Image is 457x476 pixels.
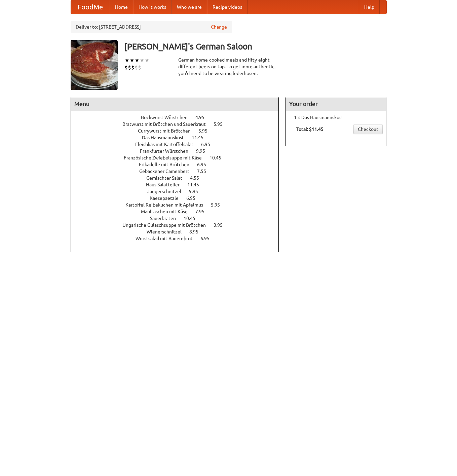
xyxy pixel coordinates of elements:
a: Who we are [172,0,207,14]
li: ★ [145,57,150,64]
a: Bratwurst mit Brötchen und Sauerkraut 5.95 [122,121,235,127]
span: Maultaschen mit Käse [141,209,194,214]
li: $ [135,64,138,71]
li: $ [138,64,141,71]
span: 9.95 [196,148,212,154]
a: Gemischter Salat 4.55 [146,175,212,181]
a: Haus Salatteller 11.45 [146,182,212,187]
a: Sauerbraten 10.45 [150,216,208,221]
a: Currywurst mit Brötchen 5.95 [138,128,220,134]
span: Fleishkas mit Kartoffelsalat [135,142,200,147]
span: 11.45 [192,135,210,140]
li: 1 × Das Hausmannskost [289,114,383,121]
a: Change [211,24,227,30]
span: 5.95 [211,202,227,208]
span: 10.45 [210,155,228,160]
a: Bockwurst Würstchen 4.95 [141,115,217,120]
a: Maultaschen mit Käse 7.95 [141,209,217,214]
a: Home [110,0,133,14]
span: 10.45 [184,216,202,221]
a: Französische Zwiebelsuppe mit Käse 10.45 [124,155,234,160]
a: FoodMe [71,0,110,14]
li: ★ [124,57,129,64]
span: Sauerbraten [150,216,183,221]
img: angular.jpg [71,40,118,90]
span: Currywurst mit Brötchen [138,128,197,134]
span: Französische Zwiebelsuppe mit Käse [124,155,208,160]
li: $ [124,64,128,71]
span: Gemischter Salat [146,175,189,181]
span: Gebackener Camenbert [139,169,196,174]
span: Das Hausmannskost [142,135,191,140]
span: 4.55 [190,175,206,181]
span: 3.95 [214,222,229,228]
li: ★ [135,57,140,64]
a: Fleishkas mit Kartoffelsalat 6.95 [135,142,223,147]
h4: Your order [286,97,386,111]
a: Das Hausmannskost 11.45 [142,135,216,140]
span: 6.95 [200,236,216,241]
span: 7.95 [195,209,211,214]
span: 4.95 [195,115,211,120]
li: ★ [140,57,145,64]
li: $ [131,64,135,71]
a: Kaesepaetzle 6.95 [150,195,208,201]
a: Gebackener Camenbert 7.55 [139,169,219,174]
span: Haus Salatteller [146,182,186,187]
span: 11.45 [187,182,206,187]
span: Jaegerschnitzel [147,189,188,194]
span: 6.95 [201,142,217,147]
span: Wurstsalad mit Bauernbrot [136,236,199,241]
span: 8.95 [189,229,205,234]
a: How it works [133,0,172,14]
span: 7.55 [197,169,213,174]
li: ★ [129,57,135,64]
span: Frikadelle mit Brötchen [139,162,196,167]
span: 9.95 [189,189,205,194]
b: Total: $11.45 [296,126,323,132]
div: German home-cooked meals and fifty-eight different beers on tap. To get more authentic, you'd nee... [178,57,279,77]
span: 6.95 [197,162,213,167]
span: Bockwurst Würstchen [141,115,194,120]
div: Deliver to: [STREET_ADDRESS] [71,21,232,33]
a: Wienerschnitzel 8.95 [147,229,211,234]
a: Frankfurter Würstchen 9.95 [140,148,218,154]
a: Kartoffel Reibekuchen mit Apfelmus 5.95 [125,202,232,208]
span: 6.95 [186,195,202,201]
span: Kaesepaetzle [150,195,185,201]
span: Ungarische Gulaschsuppe mit Brötchen [122,222,213,228]
a: Help [359,0,380,14]
a: Wurstsalad mit Bauernbrot 6.95 [136,236,222,241]
h4: Menu [71,97,279,111]
h3: [PERSON_NAME]'s German Saloon [124,40,387,53]
a: Recipe videos [207,0,247,14]
li: $ [128,64,131,71]
span: Frankfurter Würstchen [140,148,195,154]
a: Ungarische Gulaschsuppe mit Brötchen 3.95 [122,222,235,228]
a: Frikadelle mit Brötchen 6.95 [139,162,219,167]
a: Jaegerschnitzel 9.95 [147,189,211,194]
span: 5.95 [198,128,214,134]
a: Checkout [353,124,383,134]
span: 5.95 [214,121,229,127]
span: Kartoffel Reibekuchen mit Apfelmus [125,202,210,208]
span: Bratwurst mit Brötchen und Sauerkraut [122,121,213,127]
span: Wienerschnitzel [147,229,188,234]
